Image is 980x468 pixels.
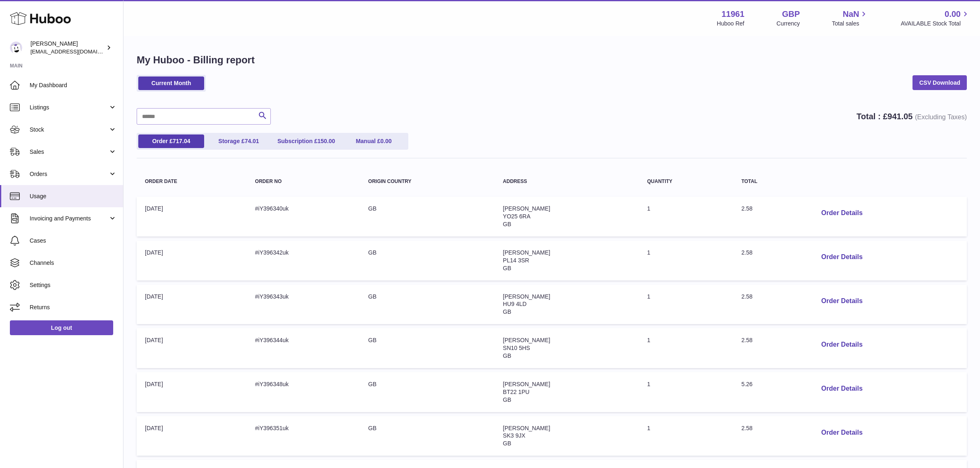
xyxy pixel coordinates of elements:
[832,9,868,28] a: NaN Total sales
[30,104,108,111] span: Listings
[360,285,495,324] td: GB
[503,301,527,307] span: HU9 4LD
[30,259,117,267] span: Channels
[741,205,752,212] span: 2.58
[503,396,511,403] span: GB
[360,171,495,192] th: Origin Country
[30,170,108,178] span: Orders
[360,372,495,412] td: GB
[137,53,967,67] h1: My Huboo - Billing report
[639,328,733,368] td: 1
[30,148,108,156] span: Sales
[503,213,531,220] span: YO25 6RA
[30,304,117,311] span: Returns
[10,42,22,54] img: internalAdmin-11961@internal.huboo.com
[30,192,117,200] span: Usage
[777,20,800,28] div: Currency
[30,281,117,289] span: Settings
[341,134,407,148] a: Manual £0.00
[360,197,495,236] td: GB
[741,337,752,343] span: 2.58
[30,215,108,222] span: Invoicing and Payments
[247,171,360,192] th: Order no
[915,114,967,120] span: (Excluding Taxes)
[137,372,247,412] td: [DATE]
[503,440,511,447] span: GB
[503,425,550,431] span: [PERSON_NAME]
[503,432,525,439] span: SK3 9JX
[503,293,550,300] span: [PERSON_NAME]
[503,345,530,351] span: SN10 5HS
[247,285,360,324] td: #iY396343uk
[247,241,360,280] td: #iY396342uk
[741,425,752,431] span: 2.58
[138,134,204,148] a: Order £717.04
[741,249,752,256] span: 2.58
[138,76,204,90] a: Current Month
[30,126,108,134] span: Stock
[815,293,869,310] button: Order Details
[206,134,272,148] a: Storage £74.01
[503,265,511,271] span: GB
[247,372,360,412] td: #iY396348uk
[247,197,360,236] td: #iY396340uk
[503,205,550,212] span: [PERSON_NAME]
[503,249,550,256] span: [PERSON_NAME]
[503,389,530,395] span: BT22 1PU
[733,171,806,192] th: Total
[137,285,247,324] td: [DATE]
[360,328,495,368] td: GB
[503,352,511,359] span: GB
[843,9,859,20] span: NaN
[887,112,912,121] span: 941.05
[503,257,529,264] span: PL14 3SR
[901,20,970,28] span: AVAILABLE Stock Total
[815,336,869,353] button: Order Details
[945,9,961,20] span: 0.00
[137,416,247,456] td: [DATE]
[815,380,869,397] button: Order Details
[832,20,868,28] span: Total sales
[639,285,733,324] td: 1
[247,416,360,456] td: #iY396351uk
[815,424,869,441] button: Order Details
[317,138,335,144] span: 150.00
[815,249,869,266] button: Order Details
[360,241,495,280] td: GB
[137,171,247,192] th: Order Date
[639,241,733,280] td: 1
[503,308,511,315] span: GB
[30,237,117,245] span: Cases
[273,134,339,148] a: Subscription £150.00
[503,381,550,387] span: [PERSON_NAME]
[30,81,117,89] span: My Dashboard
[901,9,970,28] a: 0.00 AVAILABLE Stock Total
[782,9,800,20] strong: GBP
[503,337,550,343] span: [PERSON_NAME]
[247,328,360,368] td: #iY396344uk
[639,372,733,412] td: 1
[495,171,639,192] th: Address
[912,75,967,90] a: CSV Download
[503,221,511,227] span: GB
[172,138,190,144] span: 717.04
[137,197,247,236] td: [DATE]
[857,112,967,121] strong: Total : £
[639,197,733,236] td: 1
[360,416,495,456] td: GB
[10,320,113,335] a: Log out
[639,171,733,192] th: Quantity
[722,9,745,20] strong: 11961
[639,416,733,456] td: 1
[741,381,752,387] span: 5.26
[137,241,247,280] td: [DATE]
[717,20,745,28] div: Huboo Ref
[244,138,259,144] span: 74.01
[30,40,105,56] div: [PERSON_NAME]
[380,138,391,144] span: 0.00
[741,293,752,300] span: 2.58
[30,48,121,55] span: [EMAIL_ADDRESS][DOMAIN_NAME]
[815,205,869,222] button: Order Details
[137,328,247,368] td: [DATE]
